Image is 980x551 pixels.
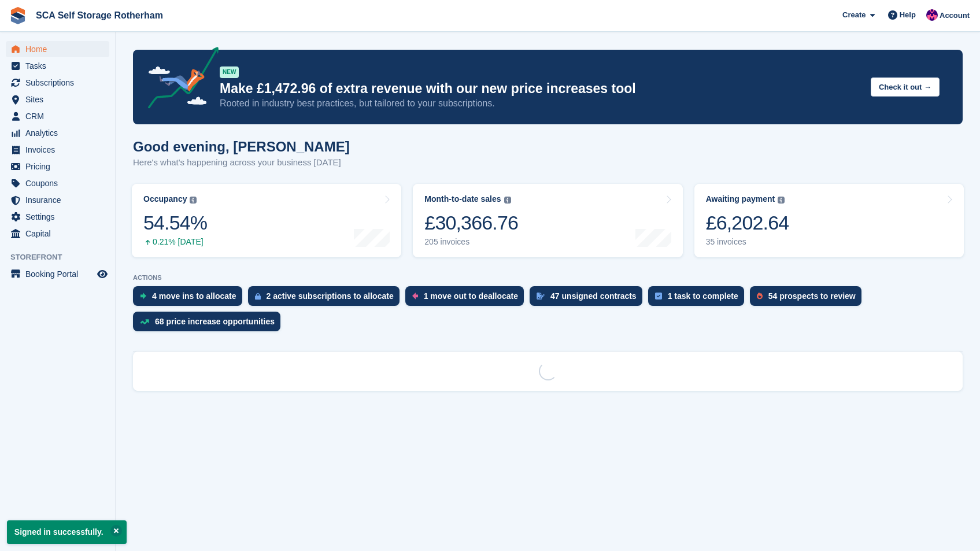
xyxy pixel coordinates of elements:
[155,317,275,326] div: 68 price increase opportunities
[706,237,789,247] div: 35 invoices
[6,158,109,175] a: menu
[6,175,109,191] a: menu
[537,293,545,299] img: contract_signature_icon-13c848040528278c33f63329250d36e43548de30e8caae1d1a13099fd9432cc5.svg
[248,286,405,312] a: 2 active subscriptions to allocate
[6,125,109,141] a: menu
[706,211,789,235] div: £6,202.64
[25,209,95,225] span: Settings
[133,156,350,169] p: Here's what's happening across your business [DATE]
[138,47,219,113] img: price-adjustments-announcement-icon-8257ccfd72463d97f412b2fc003d46551f7dbcb40ab6d574587a9cd5c0d94...
[132,184,401,257] a: Occupancy 54.54% 0.21% [DATE]
[750,286,867,312] a: 54 prospects to review
[140,293,146,299] img: move_ins_to_allocate_icon-fdf77a2bb77ea45bf5b3d319d69a93e2d87916cf1d5bf7949dd705db3b84f3ca.svg
[6,192,109,208] a: menu
[530,286,648,312] a: 47 unsigned contracts
[143,194,187,204] div: Occupancy
[504,197,511,204] img: icon-info-grey-7440780725fd019a000dd9b08b2336e03edf1995a4989e88bcd33f0948082b44.svg
[25,175,95,191] span: Coupons
[405,286,530,312] a: 1 move out to deallocate
[6,142,109,158] a: menu
[95,267,109,281] a: Preview store
[143,211,207,235] div: 54.54%
[706,194,775,204] div: Awaiting payment
[694,184,964,257] a: Awaiting payment £6,202.64 35 invoices
[152,291,236,301] div: 4 move ins to allocate
[220,97,861,110] p: Rooted in industry best practices, but tailored to your subscriptions.
[31,6,168,25] a: SCA Self Storage Rotherham
[424,211,518,235] div: £30,366.76
[220,66,239,78] div: NEW
[6,225,109,242] a: menu
[133,312,286,337] a: 68 price increase opportunities
[25,108,95,124] span: CRM
[25,192,95,208] span: Insurance
[25,58,95,74] span: Tasks
[25,158,95,175] span: Pricing
[133,286,248,312] a: 4 move ins to allocate
[220,80,861,97] p: Make £1,472.96 of extra revenue with our new price increases tool
[6,108,109,124] a: menu
[6,58,109,74] a: menu
[900,9,916,21] span: Help
[267,291,394,301] div: 2 active subscriptions to allocate
[6,91,109,108] a: menu
[413,184,682,257] a: Month-to-date sales £30,366.76 205 invoices
[655,293,662,299] img: task-75834270c22a3079a89374b754ae025e5fb1db73e45f91037f5363f120a921f8.svg
[133,274,963,282] p: ACTIONS
[550,291,637,301] div: 47 unsigned contracts
[7,520,127,544] p: Signed in successfully.
[25,266,95,282] span: Booking Portal
[9,7,27,24] img: stora-icon-8386f47178a22dfd0bd8f6a31ec36ba5ce8667c1dd55bd0f319d3a0aa187defe.svg
[768,291,856,301] div: 54 prospects to review
[648,286,750,312] a: 1 task to complete
[424,291,518,301] div: 1 move out to deallocate
[424,194,501,204] div: Month-to-date sales
[25,125,95,141] span: Analytics
[668,291,738,301] div: 1 task to complete
[25,75,95,91] span: Subscriptions
[143,237,207,247] div: 0.21% [DATE]
[255,293,261,300] img: active_subscription_to_allocate_icon-d502201f5373d7db506a760aba3b589e785aa758c864c3986d89f69b8ff3...
[6,41,109,57] a: menu
[871,77,940,97] button: Check it out →
[6,75,109,91] a: menu
[25,91,95,108] span: Sites
[842,9,866,21] span: Create
[25,225,95,242] span: Capital
[6,266,109,282] a: menu
[778,197,785,204] img: icon-info-grey-7440780725fd019a000dd9b08b2336e03edf1995a4989e88bcd33f0948082b44.svg
[133,139,350,154] h1: Good evening, [PERSON_NAME]
[424,237,518,247] div: 205 invoices
[6,209,109,225] a: menu
[25,41,95,57] span: Home
[25,142,95,158] span: Invoices
[190,197,197,204] img: icon-info-grey-7440780725fd019a000dd9b08b2336e03edf1995a4989e88bcd33f0948082b44.svg
[412,293,418,299] img: move_outs_to_deallocate_icon-f764333ba52eb49d3ac5e1228854f67142a1ed5810a6f6cc68b1a99e826820c5.svg
[940,10,970,21] span: Account
[140,319,149,324] img: price_increase_opportunities-93ffe204e8149a01c8c9dc8f82e8f89637d9d84a8eef4429ea346261dce0b2c0.svg
[757,293,763,299] img: prospect-51fa495bee0391a8d652442698ab0144808aea92771e9ea1ae160a38d050c398.svg
[10,252,115,263] span: Storefront
[926,9,938,21] img: Sam Chapman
